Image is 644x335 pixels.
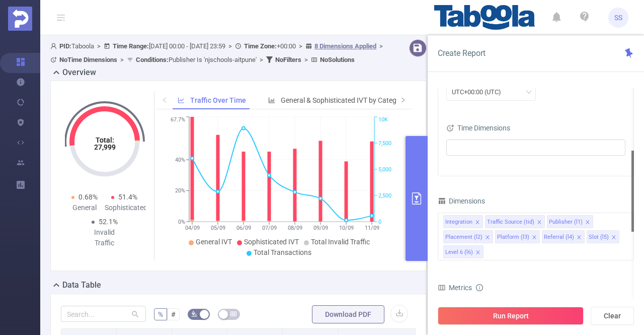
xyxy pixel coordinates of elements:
[476,284,483,291] i: icon: info-circle
[105,203,144,213] div: Sophisticated
[526,89,532,96] i: icon: down
[438,284,472,292] span: Metrics
[339,225,353,231] tspan: 10/09
[312,305,384,323] button: Download PDF
[544,231,574,244] div: Referral (l4)
[95,136,114,144] tspan: Total:
[296,42,305,50] span: >
[547,215,593,228] li: Publisher (l1)
[311,238,370,246] span: Total Invalid Traffic
[236,225,251,231] tspan: 06/09
[178,219,185,225] tspan: 0%
[117,56,127,63] span: >
[268,97,275,104] i: icon: bar-chart
[585,220,590,226] i: icon: close
[136,56,257,63] span: Publisher Is 'njschools-aitpune'
[364,225,379,231] tspan: 11/09
[244,238,299,246] span: Sophisticated IVT
[445,246,473,259] div: Level 6 (l6)
[400,97,406,103] i: icon: right
[438,197,485,205] span: Dimensions
[301,56,311,63] span: >
[162,97,168,103] i: icon: left
[378,117,388,123] tspan: 10K
[378,219,381,225] tspan: 0
[475,220,480,226] i: icon: close
[59,42,71,50] b: PID:
[378,166,391,173] tspan: 5,000
[475,250,480,256] i: icon: close
[8,7,32,31] img: Protected Media
[438,48,486,58] span: Create Report
[314,42,376,50] u: 8 Dimensions Applied
[99,218,118,226] span: 52.1%
[196,238,232,246] span: General IVT
[438,307,584,325] button: Run Report
[62,279,101,291] h2: Data Table
[287,225,302,231] tspan: 08/09
[136,56,169,63] b: Conditions :
[443,245,484,258] li: Level 6 (l6)
[185,225,199,231] tspan: 04/09
[94,42,104,50] span: >
[449,142,451,154] input: filter select
[487,216,534,229] div: Traffic Source (tid)
[497,231,529,244] div: Platform (l3)
[485,215,545,228] li: Traffic Source (tid)
[445,216,472,229] div: Integration
[62,66,96,79] h2: Overview
[378,140,391,147] tspan: 7,500
[175,157,185,163] tspan: 40%
[61,306,146,322] input: Search...
[587,230,619,243] li: Slot (l5)
[65,203,105,213] div: General
[59,56,117,63] b: No Time Dimensions
[378,192,391,199] tspan: 2,500
[190,96,246,104] span: Traffic Over Time
[275,56,301,63] b: No Filters
[452,84,508,100] div: UTC+00:00 (UTC)
[254,248,311,256] span: Total Transactions
[262,225,276,231] tspan: 07/09
[244,42,277,50] b: Time Zone:
[614,8,622,28] span: SS
[85,227,124,248] div: Invalid Traffic
[532,235,537,241] i: icon: close
[118,193,137,201] span: 51.4%
[445,231,482,244] div: Placement (l2)
[175,188,185,194] tspan: 20%
[591,307,634,325] button: Clear
[313,225,328,231] tspan: 09/09
[94,143,115,151] tspan: 27,999
[577,235,582,241] i: icon: close
[485,235,490,241] i: icon: close
[178,97,185,104] i: icon: line-chart
[230,311,236,317] i: icon: table
[549,216,583,229] div: Publisher (l1)
[113,42,149,50] b: Time Range:
[589,231,609,244] div: Slot (l5)
[191,311,197,317] i: icon: bg-colors
[443,230,493,243] li: Placement (l2)
[225,42,235,50] span: >
[376,42,386,50] span: >
[210,225,225,231] tspan: 05/09
[495,230,540,243] li: Platform (l3)
[537,220,542,226] i: icon: close
[443,215,483,228] li: Integration
[446,124,510,132] span: Time Dimensions
[171,310,176,318] span: #
[611,235,616,241] i: icon: close
[171,117,185,123] tspan: 67.7%
[257,56,266,63] span: >
[542,230,585,243] li: Referral (l4)
[50,43,59,49] i: icon: user
[281,96,407,104] span: General & Sophisticated IVT by Category
[78,193,98,201] span: 0.68%
[50,42,386,63] span: Taboola [DATE] 00:00 - [DATE] 23:59 +00:00
[320,56,355,63] b: No Solutions
[158,310,163,318] span: %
